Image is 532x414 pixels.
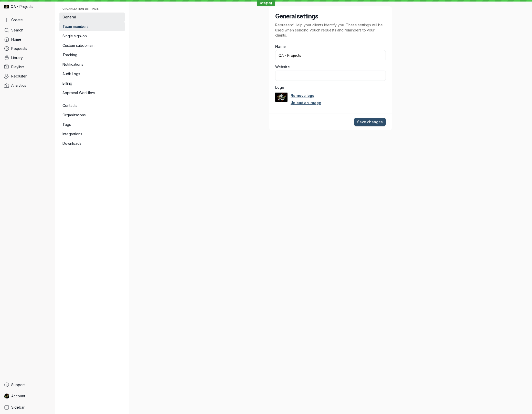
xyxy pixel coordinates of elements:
[62,122,122,127] span: Tags
[62,103,122,108] span: Contacts
[59,22,125,31] a: Team members
[62,81,122,86] span: Billing
[62,52,122,58] span: Tracking
[11,83,26,88] span: Analytics
[11,55,23,60] span: Library
[59,129,125,139] a: Integrations
[62,141,122,146] span: Downloads
[2,15,53,25] button: Create
[62,15,122,20] span: General
[4,394,9,399] img: QA Projects avatar
[59,139,125,148] a: Downloads
[291,93,314,98] a: Remove logo
[2,403,53,412] a: Sidebar
[59,88,125,97] a: Approval Workflow
[62,62,122,67] span: Notifications
[59,13,125,22] a: General
[275,23,386,38] p: Represent! Help your clients identify you. These settings will be used when sending Vouch request...
[59,101,125,110] a: Contacts
[59,41,125,50] a: Custom subdomain
[11,64,25,70] span: Playlists
[62,43,122,48] span: Custom subdomain
[62,90,122,95] span: Approval Workflow
[2,62,53,72] a: Playlists
[2,81,53,90] a: Analytics
[59,120,125,129] a: Tags
[11,4,33,9] span: QA - Projects
[291,100,321,105] a: Upload an image
[275,44,286,49] span: Name
[59,79,125,88] a: Billing
[354,118,386,126] button: Save changes
[275,85,284,90] span: Logo
[11,28,23,33] span: Search
[11,17,23,23] span: Create
[275,91,288,103] button: QA - Projects avatar
[59,50,125,60] a: Tracking
[2,44,53,53] a: Requests
[2,380,53,389] a: Support
[62,24,122,29] span: Team members
[59,60,125,69] a: Notifications
[11,37,21,42] span: Home
[11,394,25,399] span: Account
[11,382,25,387] span: Support
[2,26,53,35] a: Search
[62,7,122,10] span: Organization settings
[4,4,9,9] img: QA - Projects avatar
[59,69,125,79] a: Audit Logs
[2,391,53,401] a: QA Projects avatarAccount
[62,113,122,118] span: Organizations
[62,71,122,76] span: Audit Logs
[2,53,53,62] a: Library
[62,33,122,39] span: Single sign-on
[275,64,290,70] span: Website
[11,74,27,79] span: Recruiter
[275,12,386,20] h2: General settings
[357,119,383,125] span: Save changes
[2,35,53,44] a: Home
[11,405,25,410] span: Sidebar
[59,31,125,41] a: Single sign-on
[62,131,122,137] span: Integrations
[59,110,125,120] a: Organizations
[2,72,53,81] a: Recruiter
[2,2,53,11] div: QA - Projects
[11,46,27,51] span: Requests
